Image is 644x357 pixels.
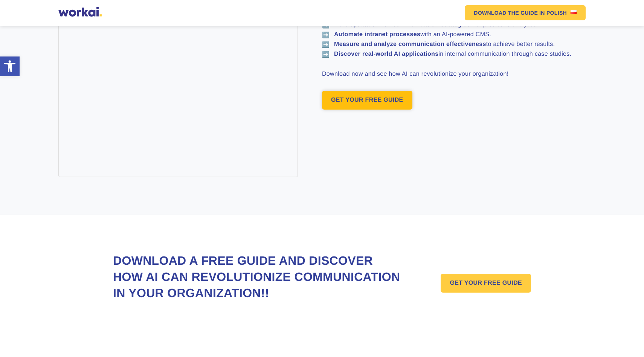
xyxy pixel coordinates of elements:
strong: Automate intranet processes [334,31,420,38]
span: ➡️ [322,41,330,49]
span: ➡️ [322,31,330,39]
strong: Measure and analyze communication effectiveness [334,41,486,47]
a: GET YOUR FREE GUIDE [322,91,412,110]
li: to achieve better results. [322,41,586,48]
a: Privacy Policy [119,77,154,84]
li: Develop with predictive analytics. [322,21,586,28]
p: Download now and see how AI can revolutionize your organization! [322,70,586,79]
li: in internal communication through case studies. [322,51,586,58]
a: Terms of Use [74,77,109,84]
strong: data-driven communication strategies [357,21,470,28]
a: DOWNLOAD THE GUIDEIN POLISHUS flag [465,5,586,20]
em: DOWNLOAD THE GUIDE [474,10,538,15]
img: US flag [571,10,577,14]
a: GET YOUR FREE GUIDE [441,274,531,293]
strong: Discover real-world AI applications [334,51,438,57]
h2: Download a free Guide and discover how AI can revolutionize communication in your organization!! [113,253,403,302]
span: ➡️ [322,51,330,58]
li: with an AI-powered CMS. [322,31,586,38]
input: email messages* [2,126,7,131]
p: email messages [9,125,53,132]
